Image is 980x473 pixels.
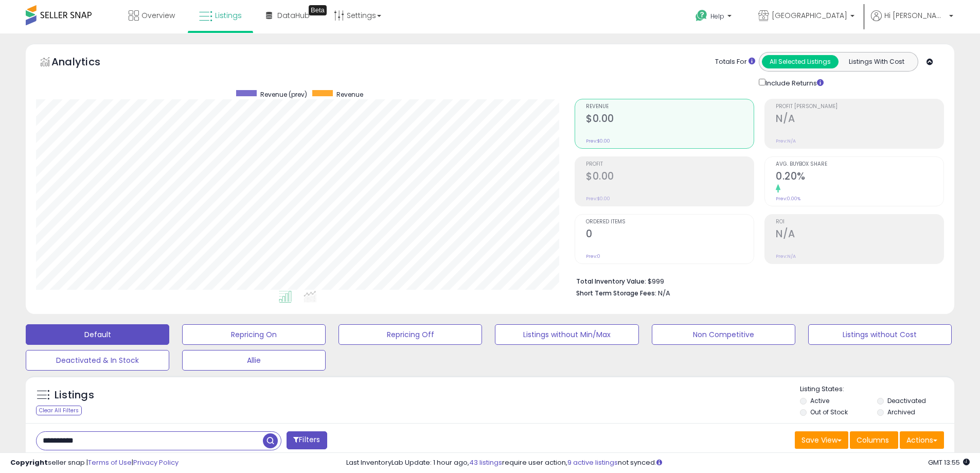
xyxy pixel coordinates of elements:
[715,57,755,67] div: Totals For
[495,324,638,345] button: Listings without Min/Max
[133,458,179,467] a: Privacy Policy
[26,350,169,371] button: Deactivated & In Stock
[182,350,326,371] button: Allie
[586,219,754,225] span: Ordered Items
[576,277,646,286] b: Total Inventory Value:
[586,113,754,127] h2: $0.00
[215,10,242,21] span: Listings
[695,9,708,22] i: Get Help
[88,458,132,467] a: Terms of Use
[10,458,179,468] div: seller snap | |
[776,219,943,225] span: ROI
[776,228,943,242] h2: N/A
[277,10,310,21] span: DataHub
[884,10,946,21] span: Hi [PERSON_NAME]
[871,10,953,33] a: Hi [PERSON_NAME]
[51,55,120,72] h5: Analytics
[776,162,943,167] span: Avg. Buybox Share
[850,431,898,449] button: Columns
[567,458,618,467] a: 9 active listings
[800,384,954,394] p: Listing States:
[838,55,915,68] button: Listings With Cost
[182,324,326,345] button: Repricing On
[346,458,970,468] div: Last InventoryLab Update: 1 hour ago, require user action, not synced.
[776,253,796,259] small: Prev: N/A
[287,431,327,449] button: Filters
[810,396,829,405] label: Active
[586,162,754,167] span: Profit
[687,2,742,33] a: Help
[469,458,502,467] a: 43 listings
[751,77,836,89] div: Include Returns
[776,104,943,110] span: Profit [PERSON_NAME]
[576,289,656,297] b: Short Term Storage Fees:
[658,288,670,298] span: N/A
[795,431,848,449] button: Save View
[586,253,600,259] small: Prev: 0
[10,458,48,467] strong: Copyright
[808,324,952,345] button: Listings without Cost
[55,388,94,402] h5: Listings
[857,435,889,445] span: Columns
[586,138,610,144] small: Prev: $0.00
[576,274,936,287] li: $999
[887,396,926,405] label: Deactivated
[710,12,724,21] span: Help
[586,228,754,242] h2: 0
[772,10,847,21] span: [GEOGRAPHIC_DATA]
[336,90,363,99] span: Revenue
[586,170,754,184] h2: $0.00
[900,431,944,449] button: Actions
[762,55,839,68] button: All Selected Listings
[36,406,82,415] div: Clear All Filters
[810,408,848,416] label: Out of Stock
[586,104,754,110] span: Revenue
[776,196,800,202] small: Prev: 0.00%
[887,408,915,416] label: Archived
[260,90,307,99] span: Revenue (prev)
[586,196,610,202] small: Prev: $0.00
[652,324,795,345] button: Non Competitive
[928,458,970,467] span: 2025-10-10 13:55 GMT
[776,138,796,144] small: Prev: N/A
[141,10,175,21] span: Overview
[776,170,943,184] h2: 0.20%
[309,5,327,15] div: Tooltip anchor
[26,324,169,345] button: Default
[338,324,482,345] button: Repricing Off
[776,113,943,127] h2: N/A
